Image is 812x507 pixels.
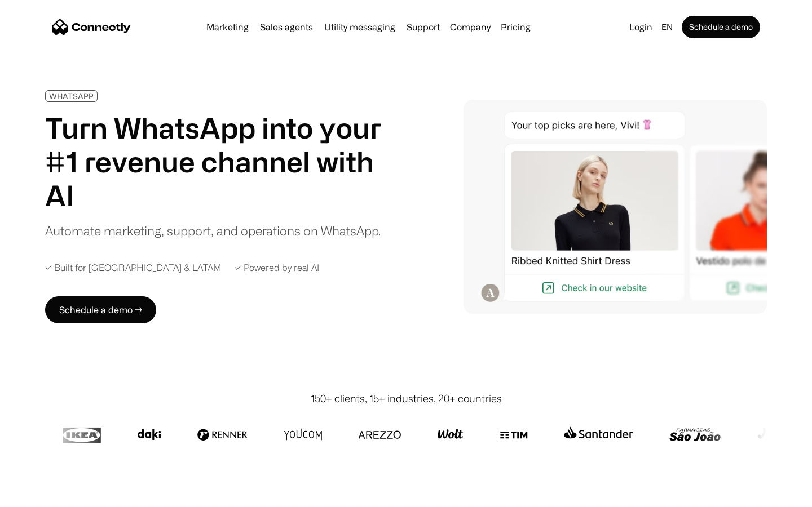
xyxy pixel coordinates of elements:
[496,23,535,32] a: Pricing
[320,23,400,32] a: Utility messaging
[311,391,502,406] div: 150+ clients, 15+ industries, 20+ countries
[402,23,444,32] a: Support
[661,19,673,35] div: en
[52,19,131,35] a: home
[450,19,491,35] div: Company
[625,19,657,35] a: Login
[45,296,156,323] a: Schedule a demo →
[235,263,319,273] div: ✓ Powered by real AI
[447,19,494,35] div: Company
[11,486,68,503] aside: Language selected: English
[657,19,679,35] div: en
[45,111,395,212] h1: Turn WhatsApp into your #1 revenue channel with AI
[682,16,760,38] a: Schedule a demo
[23,487,68,503] ul: Language list
[255,23,317,32] a: Sales agents
[45,221,381,240] div: Automate marketing, support, and operations on WhatsApp.
[45,263,221,273] div: ✓ Built for [GEOGRAPHIC_DATA] & LATAM
[202,23,253,32] a: Marketing
[49,92,94,100] div: WHATSAPP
